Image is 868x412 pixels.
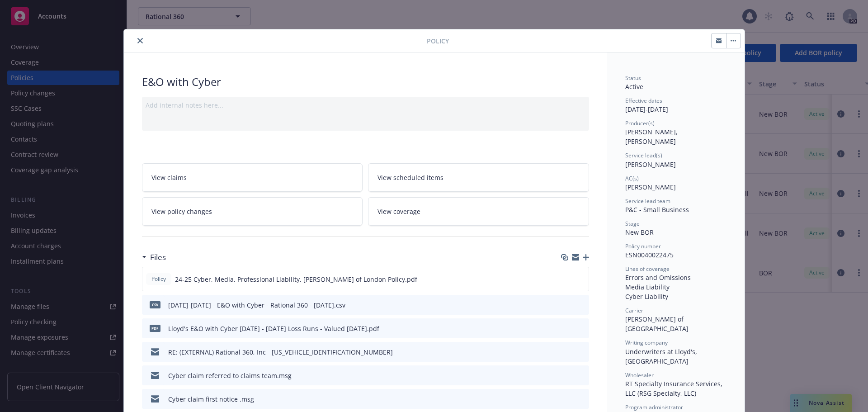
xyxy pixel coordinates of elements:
span: Underwriters at Lloyd's, [GEOGRAPHIC_DATA] [625,347,699,365]
span: Policy [427,36,449,46]
span: Policy number [625,242,661,250]
span: pdf [150,325,160,331]
span: Service lead(s) [625,152,662,159]
div: [DATE] - [DATE] [625,97,726,114]
span: Wholesaler [625,371,654,379]
span: ESN0040022475 [625,251,674,259]
a: View scheduled items [368,163,589,192]
button: download file [562,275,570,284]
span: Program administrator [625,403,683,411]
div: RE: (EXTERNAL) Rational 360, Inc - [US_VEHICLE_IDENTIFICATION_NUMBER] [168,347,393,357]
button: download file [563,394,570,404]
span: P&C - Small Business [625,205,689,214]
div: Cyber claim referred to claims team.msg [168,371,292,380]
span: View coverage [377,207,420,216]
button: close [135,35,146,46]
button: download file [563,371,570,380]
span: Writing company [625,339,668,346]
button: preview file [577,275,585,284]
span: New BOR [625,228,654,237]
button: preview file [577,371,585,380]
span: Producer(s) [625,119,655,127]
span: Policy [150,275,168,283]
span: [PERSON_NAME] [625,183,676,191]
span: Active [625,82,643,91]
button: preview file [577,394,585,404]
div: [DATE]-[DATE] - E&O with Cyber - Rational 360 - [DATE].csv [168,300,345,310]
button: download file [563,300,570,310]
span: View policy changes [151,207,212,216]
div: Cyber Liability [625,292,726,301]
div: Cyber claim first notice .msg [168,394,254,404]
span: AC(s) [625,175,639,182]
button: preview file [577,347,585,357]
h3: Files [150,251,166,263]
span: [PERSON_NAME], [PERSON_NAME] [625,128,679,146]
span: [PERSON_NAME] [625,160,676,169]
div: Errors and Omissions [625,273,726,282]
div: Lloyd's E&O with Cyber [DATE] - [DATE] Loss Runs - Valued [DATE].pdf [168,324,379,333]
span: 24-25 Cyber, Media, Professional Liability, [PERSON_NAME] of London Policy.pdf [175,275,417,284]
div: E&O with Cyber [142,74,589,90]
button: download file [563,324,570,333]
a: View coverage [368,197,589,226]
div: Files [142,251,166,263]
span: Lines of coverage [625,265,670,273]
div: Media Liability [625,282,726,292]
a: View claims [142,163,363,192]
button: download file [563,347,570,357]
span: View claims [151,173,187,182]
button: preview file [577,324,585,333]
span: RT Specialty Insurance Services, LLC (RSG Specialty, LLC) [625,379,724,398]
span: csv [150,301,160,308]
span: Effective dates [625,97,662,104]
span: [PERSON_NAME] of [GEOGRAPHIC_DATA] [625,315,689,333]
span: View scheduled items [377,173,443,182]
span: Service lead team [625,197,670,205]
a: View policy changes [142,197,363,226]
div: Add internal notes here... [146,100,585,110]
span: Stage [625,220,640,227]
button: preview file [577,300,585,310]
span: Carrier [625,307,643,314]
span: Status [625,74,641,82]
